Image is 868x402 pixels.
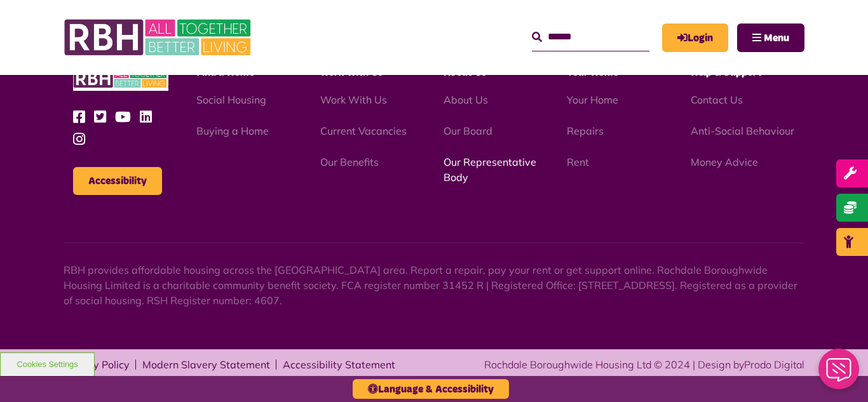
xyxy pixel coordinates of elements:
a: Current Vacancies [320,124,407,137]
a: Anti-Social Behaviour [691,124,794,137]
input: Search [532,23,649,51]
button: Language & Accessibility [353,379,509,399]
a: Repairs [567,124,604,137]
img: RBH [64,13,254,62]
a: Accessibility Statement [283,359,395,370]
a: Buying a Home [196,124,269,137]
a: About Us [444,93,488,106]
iframe: Netcall Web Assistant for live chat [811,345,868,402]
button: Accessibility [73,167,162,195]
a: Contact Us [691,93,743,106]
div: Rochdale Boroughwide Housing Ltd © 2024 | Design by [484,357,804,372]
p: RBH provides affordable housing across the [GEOGRAPHIC_DATA] area. Report a repair, pay your rent... [64,262,804,308]
a: Our Board [444,124,492,137]
a: Privacy Policy [64,359,130,370]
button: Navigation [737,23,804,52]
a: Modern Slavery Statement - open in a new tab [142,359,270,370]
a: Rent [567,156,589,168]
a: Social Housing - open in a new tab [196,93,266,106]
span: Menu [764,33,789,43]
a: Our Benefits [320,156,379,168]
a: Our Representative Body [444,156,536,184]
a: MyRBH [662,23,728,52]
a: Your Home [567,93,618,106]
img: RBH [73,66,168,91]
a: Work With Us [320,93,387,106]
a: Prodo Digital - open in a new tab [744,358,804,371]
a: Money Advice [691,156,758,168]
